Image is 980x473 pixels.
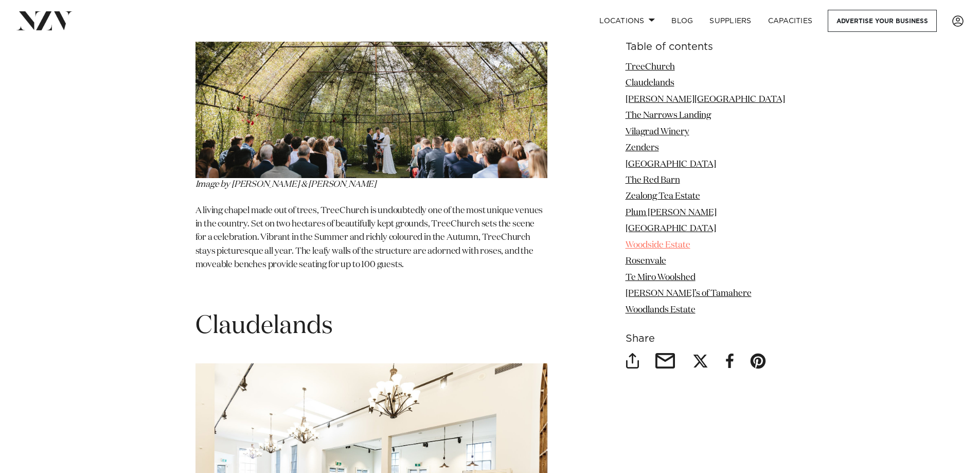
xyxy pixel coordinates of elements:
[195,314,333,339] span: Claudelands
[626,42,785,52] h6: Table of contents
[701,10,759,32] a: SUPPLIERS
[626,144,659,152] a: Zenders
[626,289,752,298] a: [PERSON_NAME]’s of Tamahere
[626,208,717,217] a: Plum [PERSON_NAME]
[626,224,716,233] a: [GEOGRAPHIC_DATA]
[626,192,700,201] a: Zealong Tea Estate
[626,79,674,87] a: Claudelands
[626,257,666,266] a: Rosenvale
[626,63,675,72] a: TreeChurch
[626,273,696,282] a: Te Miro Woolshed
[16,11,73,30] img: nzv-logo.png
[626,241,690,250] a: Woodside Estate
[626,95,785,104] a: [PERSON_NAME][GEOGRAPHIC_DATA]
[828,10,937,32] a: Advertise your business
[626,306,696,314] a: Woodlands Estate
[626,111,711,120] a: The Narrows Landing
[626,176,680,185] a: The Red Barn
[663,10,701,32] a: BLOG
[626,334,785,344] h6: Share
[591,10,663,32] a: Locations
[626,128,689,136] a: Vilagrad Winery
[760,10,821,32] a: Capacities
[195,206,543,269] span: A living chapel made out of trees, TreeChurch is undoubtedly one of the most unique venues in the...
[195,180,377,189] em: Image by [PERSON_NAME] & [PERSON_NAME]
[626,160,716,169] a: [GEOGRAPHIC_DATA]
